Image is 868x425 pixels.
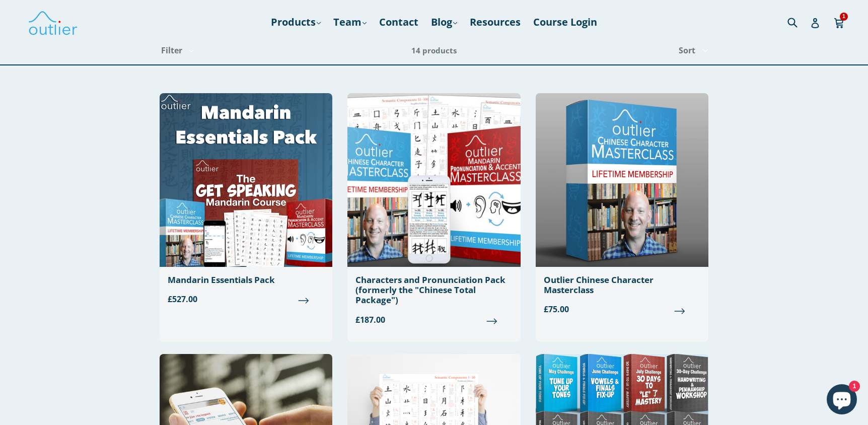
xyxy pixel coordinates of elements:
[544,304,700,316] span: £75.00
[374,13,423,31] a: Contact
[355,275,512,306] div: Characters and Pronunciation Pack (formerly the "Chinese Total Package")
[834,11,845,34] a: 1
[465,13,526,31] a: Resources
[347,93,520,267] img: Chinese Total Package Outlier Linguistics
[168,293,324,305] span: £527.00
[28,8,78,37] img: Outlier Linguistics
[168,275,324,285] div: Mandarin Essentials Pack
[160,93,332,267] img: Mandarin Essentials Pack
[355,314,512,326] span: £187.00
[824,384,860,417] inbox-online-store-chat: Shopify online store chat
[544,275,700,296] div: Outlier Chinese Character Masterclass
[347,93,520,334] a: Characters and Pronunciation Pack (formerly the "Chinese Total Package") £187.00
[528,13,602,31] a: Course Login
[536,93,708,324] a: Outlier Chinese Character Masterclass £75.00
[840,13,848,20] span: 1
[785,12,813,32] input: Search
[411,45,457,55] span: 14 products
[328,13,372,31] a: Team
[160,93,332,313] a: Mandarin Essentials Pack £527.00
[536,93,708,267] img: Outlier Chinese Character Masterclass Outlier Linguistics
[266,13,326,31] a: Products
[426,13,462,31] a: Blog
